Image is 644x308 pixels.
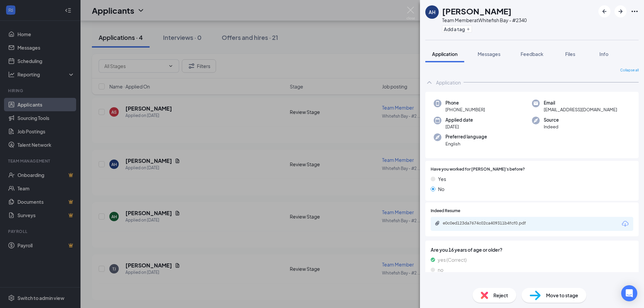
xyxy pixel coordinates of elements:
span: Phone [445,100,485,106]
span: Source [544,117,559,123]
span: Move to stage [546,292,578,299]
span: Indeed [544,123,559,130]
span: Preferred language [445,133,487,140]
a: Paperclipe0c0ed123da7674c02ca409311b4fcf0.pdf [435,221,543,227]
div: Team Member at Whitefish Bay - #2340 [442,17,527,23]
div: Open Intercom Messenger [621,285,637,301]
span: Feedback [521,51,543,57]
svg: ArrowRight [616,7,625,15]
svg: Paperclip [435,221,440,226]
span: Reject [493,292,508,299]
span: Email [544,100,617,106]
span: Yes [438,175,446,183]
span: [PHONE_NUMBER] [445,106,485,113]
span: Are you 16 years of age or older? [431,246,633,253]
div: Application [436,79,461,86]
span: Messages [478,51,500,57]
span: [EMAIL_ADDRESS][DOMAIN_NAME] [544,106,617,113]
svg: ChevronUp [425,78,433,86]
span: No [438,185,444,193]
span: English [445,140,487,147]
svg: ArrowLeftNew [600,7,608,15]
button: ArrowRight [614,5,627,17]
span: yes (Correct) [438,256,467,263]
span: Info [599,51,608,57]
span: Applied date [445,117,473,123]
h1: [PERSON_NAME] [442,5,512,17]
span: Have you worked for [PERSON_NAME]'s before? [431,166,525,173]
svg: Download [621,220,629,228]
div: e0c0ed123da7674c02ca409311b4fcf0.pdf [443,221,537,226]
svg: Ellipses [631,7,639,15]
div: AH [429,9,435,15]
button: PlusAdd a tag [442,25,472,33]
svg: Plus [466,27,470,31]
span: Files [565,51,575,57]
span: [DATE] [445,123,473,130]
span: Collapse all [620,68,639,73]
button: ArrowLeftNew [598,5,610,17]
span: Application [432,51,458,57]
span: no [438,266,443,273]
span: Indeed Resume [431,208,460,214]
